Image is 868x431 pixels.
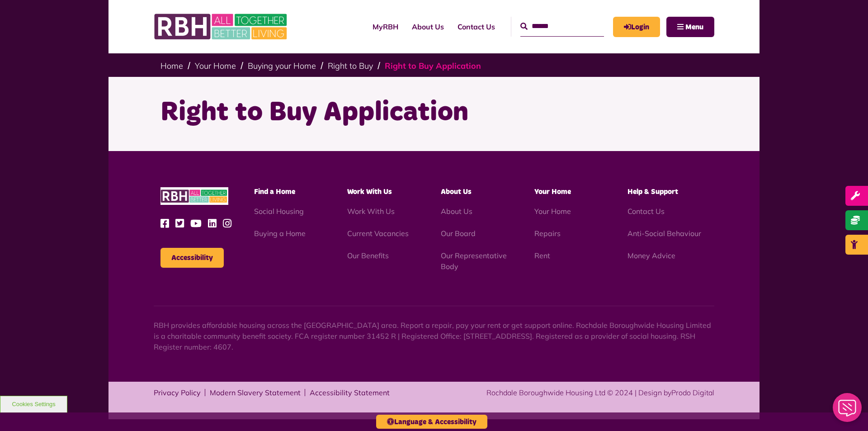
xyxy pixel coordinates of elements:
[254,207,304,216] a: Social Housing - open in a new tab
[441,229,476,238] a: Our Board
[254,188,295,195] span: Find a Home
[441,188,472,195] span: About Us
[254,229,306,238] a: Buying a Home
[627,229,701,238] a: Anti-Social Behaviour
[376,415,487,429] button: Language & Accessibility
[160,187,228,205] img: RBH
[160,248,224,268] button: Accessibility
[210,389,301,396] a: Modern Slavery Statement - open in a new tab
[671,388,714,397] a: Prodo Digital - open in a new tab
[347,251,389,260] a: Our Benefits
[385,61,481,71] a: Right to Buy Application
[534,251,550,260] a: Rent
[827,390,868,431] iframe: Netcall Web Assistant for live chat
[534,229,561,238] a: Repairs
[486,387,714,398] div: Rochdale Boroughwide Housing Ltd © 2024 | Design by
[405,14,451,39] a: About Us
[685,24,703,31] span: Menu
[666,17,714,37] button: Navigation
[160,95,708,130] h1: Right to Buy Application
[195,61,236,71] a: Your Home
[534,188,571,195] span: Your Home
[347,188,392,195] span: Work With Us
[310,389,390,396] a: Accessibility Statement
[160,61,183,71] a: Home
[613,17,660,37] a: MyRBH
[154,9,289,44] img: RBH
[154,320,714,352] p: RBH provides affordable housing across the [GEOGRAPHIC_DATA] area. Report a repair, pay your rent...
[154,389,201,396] a: Privacy Policy
[347,229,409,238] a: Current Vacancies
[441,207,472,216] a: About Us
[248,61,316,71] a: Buying your Home
[441,251,507,271] a: Our Representative Body
[328,61,373,71] a: Right to Buy
[520,17,604,36] input: Search
[366,14,405,39] a: MyRBH
[627,207,665,216] a: Contact Us
[534,207,571,216] a: Your Home
[627,251,675,260] a: Money Advice
[347,207,395,216] a: Work With Us
[627,188,678,195] span: Help & Support
[451,14,502,39] a: Contact Us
